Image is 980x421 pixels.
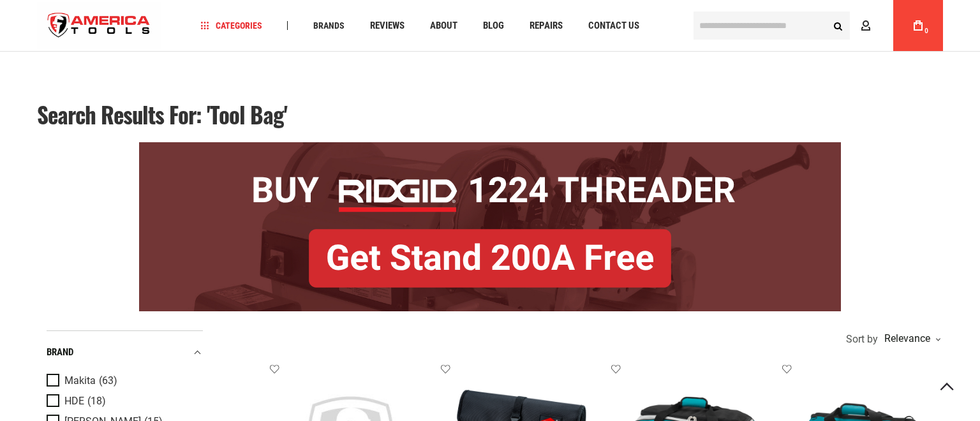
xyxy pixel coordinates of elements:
button: Search [826,13,850,38]
a: Repairs [524,17,568,34]
a: About [424,17,463,34]
span: Blog [483,21,504,31]
span: Reviews [370,21,405,31]
img: America Tools [37,2,161,50]
img: BOGO: Buy RIDGID® 1224 Threader, Get Stand 200A Free! [139,142,841,311]
a: BOGO: Buy RIDGID® 1224 Threader, Get Stand 200A Free! [139,142,841,152]
span: (63) [99,376,117,387]
span: Sort by [846,334,878,344]
span: Categories [201,21,262,30]
a: HDE (18) [47,394,200,408]
a: Reviews [364,17,410,34]
a: Blog [477,17,510,34]
span: (18) [87,396,106,407]
span: About [430,21,457,31]
span: Contact Us [588,21,639,31]
a: store logo [37,2,161,50]
span: 0 [924,27,928,34]
a: Brands [308,17,350,34]
a: Categories [195,17,268,34]
span: Makita [64,375,96,387]
span: Brands [313,21,345,30]
span: Search results for: 'tool bag' [37,98,287,131]
a: Makita (63) [47,374,200,388]
div: Brand [47,344,203,361]
span: HDE [64,395,84,407]
div: Relevance [881,334,940,344]
span: Repairs [530,21,563,31]
a: Contact Us [583,17,645,34]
